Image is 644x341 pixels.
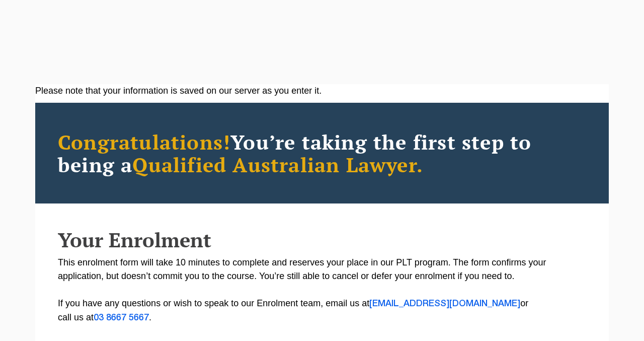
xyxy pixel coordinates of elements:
span: Qualified Australian Lawyer. [132,151,423,178]
h2: Your Enrolment [58,229,586,251]
p: This enrolment form will take 10 minutes to complete and reserves your place in our PLT program. ... [58,256,586,325]
h2: You’re taking the first step to being a [58,130,586,176]
span: Congratulations! [58,128,230,155]
a: 03 8667 5667 [94,314,149,322]
div: Please note that your information is saved on our server as you enter it. [35,84,609,98]
a: [EMAIL_ADDRESS][DOMAIN_NAME] [369,300,520,308]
